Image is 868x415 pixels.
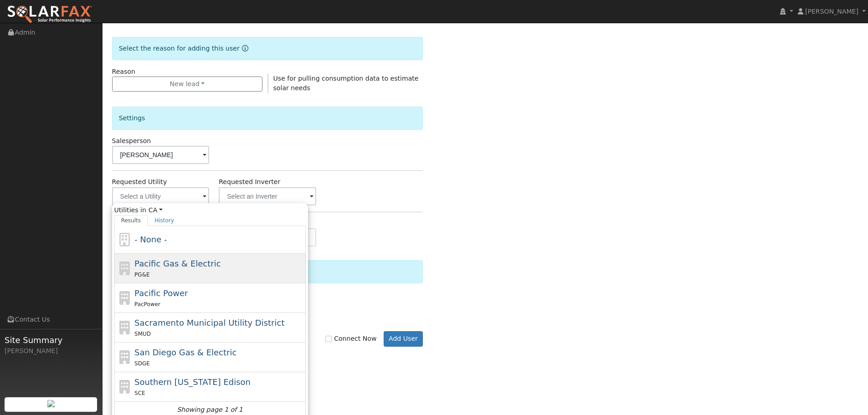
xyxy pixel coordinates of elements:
span: Use for pulling consumption data to estimate solar needs [273,75,419,92]
span: PG&E [134,272,149,278]
input: Select an Inverter [219,187,316,205]
span: Utilities in [114,205,306,215]
span: Site Summary [5,334,98,346]
a: History [148,215,181,226]
label: Connect Now [325,334,376,343]
div: Select the reason for adding this user [112,37,423,60]
label: Requested Utility [112,177,167,187]
div: [PERSON_NAME] [5,346,98,356]
input: Select a Utility [112,187,210,205]
span: Southern [US_STATE] Edison [134,377,251,387]
div: Settings [112,107,423,130]
a: Results [114,215,148,226]
a: Reason for new user [240,45,248,52]
img: SolarFax [7,5,92,24]
label: Salesperson [112,136,151,146]
label: Requested Inverter [219,177,280,187]
span: SDGE [134,360,150,367]
button: Add User [384,331,423,347]
i: Showing page 1 of 1 [177,405,242,415]
label: Reason [112,67,135,77]
span: [PERSON_NAME] [805,8,858,15]
span: - None - [134,235,167,244]
span: Sacramento Municipal Utility District [134,318,284,328]
span: SMUD [134,331,151,337]
span: Pacific Gas & Electric [134,259,221,268]
button: New lead [112,77,263,92]
input: Select a User [112,146,210,164]
a: CA [149,205,163,215]
span: Pacific Power [134,288,188,298]
span: SCE [134,390,145,396]
span: San Diego Gas & Electric [134,348,236,357]
span: PacPower [134,301,160,307]
img: retrieve [47,400,55,407]
input: Connect Now [325,336,332,342]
